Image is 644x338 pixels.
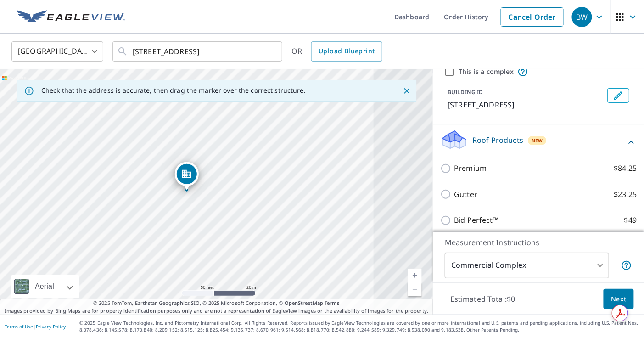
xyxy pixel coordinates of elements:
a: Current Level 19, Zoom Out [408,282,422,296]
div: BW [572,7,592,27]
div: Dropped pin, building 1, Commercial property, 166 Main St Brockton, MA 02301 [175,162,199,191]
p: Estimated Total: $0 [443,289,523,309]
p: © 2025 Eagle View Technologies, Inc. and Pictometry International Corp. All Rights Reserved. Repo... [79,320,639,333]
a: Cancel Order [501,7,564,27]
a: OpenStreetMap [285,299,323,306]
span: New [532,137,543,144]
img: EV Logo [17,10,125,24]
div: [GEOGRAPHIC_DATA] [11,39,103,64]
p: $49 [624,214,637,226]
p: Bid Perfect™ [454,214,498,226]
a: Terms of Use [5,323,33,330]
p: $84.25 [614,163,637,174]
p: Measurement Instructions [445,237,632,248]
label: This is a complex [459,67,514,76]
span: © 2025 TomTom, Earthstar Geographics SIO, © 2025 Microsoft Corporation, © [93,299,340,307]
a: Current Level 19, Zoom In [408,269,422,282]
a: Privacy Policy [36,323,66,330]
button: Next [604,289,634,310]
p: | [5,324,66,329]
p: [STREET_ADDRESS] [448,99,604,110]
span: Upload Blueprint [319,45,375,57]
p: Roof Products [472,135,523,146]
a: Upload Blueprint [311,41,382,62]
div: Aerial [32,275,57,298]
p: Premium [454,163,487,174]
div: Roof ProductsNew [440,129,637,155]
p: Gutter [454,189,477,200]
div: OR [291,41,382,62]
button: Close [401,85,413,97]
input: Search by address or latitude-longitude [133,39,263,64]
p: BUILDING ID [448,88,483,96]
p: $23.25 [614,189,637,200]
div: Commercial Complex [445,253,609,278]
button: Edit building 1 [607,88,629,103]
span: Each building may require a separate measurement report; if so, your account will be billed per r... [621,260,632,271]
p: Check that the address is accurate, then drag the marker over the correct structure. [41,86,306,95]
a: Terms [325,299,340,306]
span: Next [611,293,627,305]
div: Aerial [11,275,79,298]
